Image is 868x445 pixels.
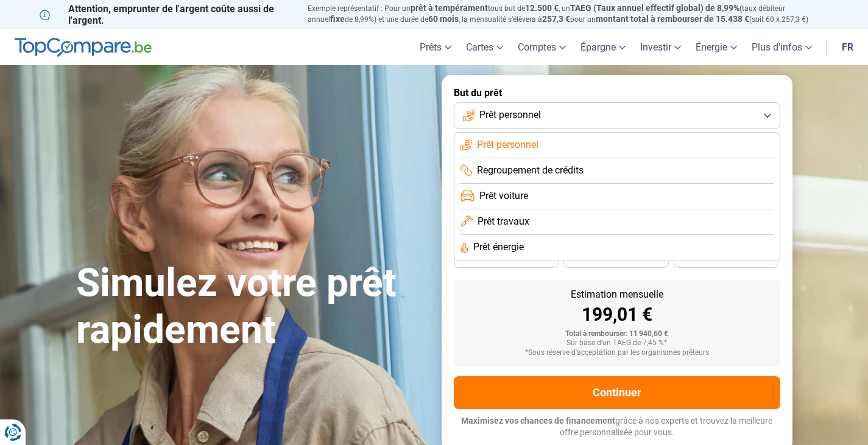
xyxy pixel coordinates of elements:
[602,255,629,262] span: 30 mois
[454,87,780,99] label: But du prêt
[454,376,780,409] button: Continuer
[473,240,524,254] span: Prêt énergie
[573,29,633,65] a: Épargne
[633,29,688,65] a: Investir
[542,14,570,24] span: 257,3 €
[15,38,152,57] img: TopCompare
[464,290,771,300] div: Estimation mensuelle
[464,349,771,357] div: *Sous réserve d'acceptation par les organismes prêteurs
[744,29,819,65] a: Plus d'infos
[76,260,427,354] h1: Simulez votre prêt rapidement
[479,108,541,122] span: Prêt personnel
[412,29,459,65] a: Prêts
[510,29,573,65] a: Comptes
[478,215,529,228] span: Prêt travaux
[411,3,488,13] span: prêt à tempérament
[477,138,538,152] span: Prêt personnel
[834,29,861,65] a: fr
[40,3,293,26] p: Attention, emprunter de l'argent coûte aussi de l'argent.
[454,415,780,439] p: grâce à nos experts et trouvez la meilleure offre personnalisée pour vous.
[308,3,829,25] p: Exemple représentatif : Pour un tous but de , un (taux débiteur annuel de 8,99%) et une durée de ...
[525,3,559,13] span: 12.500 €
[330,14,345,24] span: fixe
[428,14,459,24] span: 60 mois
[461,416,615,426] span: Maximisez vos chances de financement
[477,164,584,177] span: Regroupement de crédits
[454,102,780,129] button: Prêt personnel
[459,29,510,65] a: Cartes
[493,255,520,262] span: 36 mois
[713,255,739,262] span: 24 mois
[596,14,749,24] span: montant total à rembourser de 15.438 €
[464,330,771,338] div: Total à rembourser: 11 940,60 €
[570,3,739,13] span: TAEG (Taux annuel effectif global) de 8,99%
[464,306,771,324] div: 199,01 €
[479,189,528,203] span: Prêt voiture
[464,339,771,348] div: Sur base d'un TAEG de 7,45 %*
[688,29,744,65] a: Énergie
